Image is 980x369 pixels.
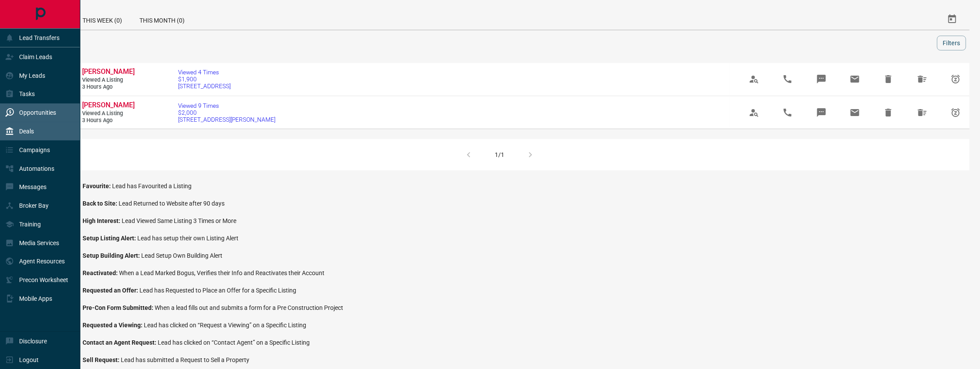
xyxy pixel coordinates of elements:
[178,116,275,123] span: [STREET_ADDRESS][PERSON_NAME]
[937,36,966,50] button: Filters
[83,339,158,346] span: Contact an Agent Request
[744,69,765,90] span: View Profile
[82,101,134,110] a: [PERSON_NAME]
[912,69,933,90] span: Hide All from Shauna Gordon
[139,287,296,294] span: Lead has Requested to Place an Offer for a Specific Listing
[178,102,275,109] span: Viewed 9 Times
[155,304,343,311] span: When a lead fills out and submits a form for a Pre Construction Project
[83,287,139,294] span: Requested an Offer
[744,102,765,123] span: View Profile
[74,9,131,30] div: This Week (0)
[912,102,933,123] span: Hide All from Shauna Gordon
[82,110,134,117] span: Viewed a Listing
[178,109,275,116] span: $2,000
[178,69,231,76] span: Viewed 4 Times
[945,69,966,90] span: Snooze
[178,69,231,90] a: Viewed 4 Times$1,900[STREET_ADDRESS]
[83,269,119,276] span: Reactivated
[945,102,966,123] span: Snooze
[83,356,121,363] span: Sell Request
[83,304,155,311] span: Pre-Con Form Submitted
[119,269,324,276] span: When a Lead Marked Bogus, Verifies their Info and Reactivates their Account
[777,102,798,123] span: Call
[495,151,504,158] div: 1/1
[942,9,963,30] button: Select Date Range
[83,200,119,207] span: Back to Site
[811,69,832,90] span: Message
[178,76,231,83] span: $1,900
[178,102,275,123] a: Viewed 9 Times$2,000[STREET_ADDRESS][PERSON_NAME]
[137,235,238,242] span: Lead has setup their own Listing Alert
[844,102,865,123] span: Email
[178,83,231,90] span: [STREET_ADDRESS]
[122,217,236,224] span: Lead Viewed Same Listing 3 Times or More
[141,252,222,259] span: Lead Setup Own Building Alert
[811,102,832,123] span: Message
[144,322,306,329] span: Lead has clicked on “Request a Viewing” on a Specific Listing
[83,322,144,329] span: Requested a Viewing
[878,102,899,123] span: Hide
[82,76,134,84] span: Viewed a Listing
[119,200,225,207] span: Lead Returned to Website after 90 days
[83,235,137,242] span: Setup Listing Alert
[82,83,134,91] span: 3 hours ago
[878,69,899,90] span: Hide
[844,69,865,90] span: Email
[83,252,141,259] span: Setup Building Alert
[777,69,798,90] span: Call
[83,217,122,224] span: High Interest
[82,101,135,109] span: [PERSON_NAME]
[82,67,134,76] a: [PERSON_NAME]
[83,183,112,189] span: Favourite
[112,183,192,189] span: Lead has Favourited a Listing
[158,339,310,346] span: Lead has clicked on “Contact Agent” on a Specific Listing
[121,356,249,363] span: Lead has submitted a Request to Sell a Property
[131,9,193,30] div: This Month (0)
[82,117,134,124] span: 3 hours ago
